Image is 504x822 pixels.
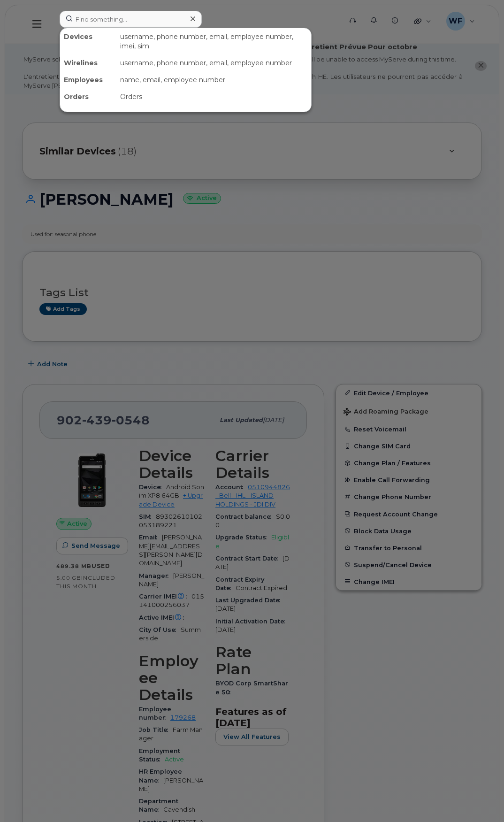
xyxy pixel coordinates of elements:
[60,71,116,88] div: Employees
[116,54,311,71] div: username, phone number, email, employee number
[60,88,116,105] div: Orders
[60,54,116,71] div: Wirelines
[116,88,311,105] div: Orders
[60,28,116,54] div: Devices
[116,28,311,54] div: username, phone number, email, employee number, imei, sim
[116,71,311,88] div: name, email, employee number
